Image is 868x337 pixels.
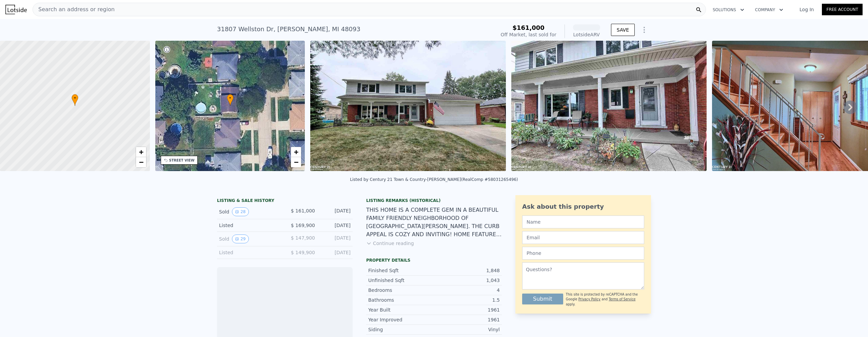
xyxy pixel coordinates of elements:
[368,297,434,303] div: Bathrooms
[434,277,500,284] div: 1,043
[791,6,822,13] a: Log In
[434,287,500,294] div: 4
[511,41,707,171] img: Sale: 60822711 Parcel: 55151163
[434,306,500,313] div: 1961
[139,148,143,156] span: +
[368,287,434,294] div: Bedrooms
[72,94,78,106] div: •
[217,24,360,34] div: 31807 Wellston Dr , [PERSON_NAME] , MI 48093
[320,207,351,216] div: [DATE]
[707,4,750,16] button: Solutions
[637,23,651,37] button: Show Options
[232,235,249,243] button: View historical data
[217,198,353,205] div: LISTING & SALE HISTORY
[136,147,146,157] a: Zoom in
[169,158,195,163] div: STREET VIEW
[750,4,789,16] button: Company
[368,277,434,284] div: Unfinished Sqft
[512,24,545,31] span: $161,000
[320,222,351,229] div: [DATE]
[227,95,234,101] span: •
[366,198,502,203] div: Listing Remarks (Historical)
[291,235,315,241] span: $ 147,900
[33,5,115,14] span: Search an address or region
[501,31,556,38] div: Off Market, last sold for
[310,41,506,171] img: Sale: 60822711 Parcel: 55151163
[366,206,502,239] div: THIS HOME IS A COMPLETE GEM IN A BEAUTIFUL FAMILY FRIENDLY NEIGHBORHOOD OF [GEOGRAPHIC_DATA][PERS...
[291,147,301,157] a: Zoom in
[434,326,500,333] div: Vinyl
[232,207,249,216] button: View historical data
[320,235,351,243] div: [DATE]
[522,294,563,304] button: Submit
[434,297,500,303] div: 1.5
[5,5,27,14] img: Lotside
[291,208,315,213] span: $ 161,000
[350,177,518,182] div: Listed by Century 21 Town & Country-[PERSON_NAME] (RealComp #58031265496)
[522,202,644,211] div: Ask about this property
[139,158,143,166] span: −
[434,267,500,274] div: 1,848
[294,148,298,156] span: +
[822,4,863,15] a: Free Account
[219,249,279,256] div: Listed
[291,223,315,228] span: $ 169,900
[227,94,234,106] div: •
[366,258,502,263] div: Property details
[136,157,146,167] a: Zoom out
[566,292,644,307] div: This site is protected by reCAPTCHA and the Google and apply.
[368,316,434,323] div: Year Improved
[609,297,635,301] a: Terms of Service
[291,250,315,255] span: $ 149,900
[72,95,78,101] span: •
[522,231,644,244] input: Email
[368,306,434,313] div: Year Built
[578,297,600,301] a: Privacy Policy
[291,157,301,167] a: Zoom out
[320,249,351,256] div: [DATE]
[368,326,434,333] div: Siding
[219,207,279,216] div: Sold
[294,158,298,166] span: −
[368,267,434,274] div: Finished Sqft
[573,31,600,38] div: Lotside ARV
[522,216,644,228] input: Name
[611,24,635,36] button: SAVE
[219,235,279,243] div: Sold
[522,247,644,260] input: Phone
[434,316,500,323] div: 1961
[366,240,414,247] button: Continue reading
[219,222,279,229] div: Listed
